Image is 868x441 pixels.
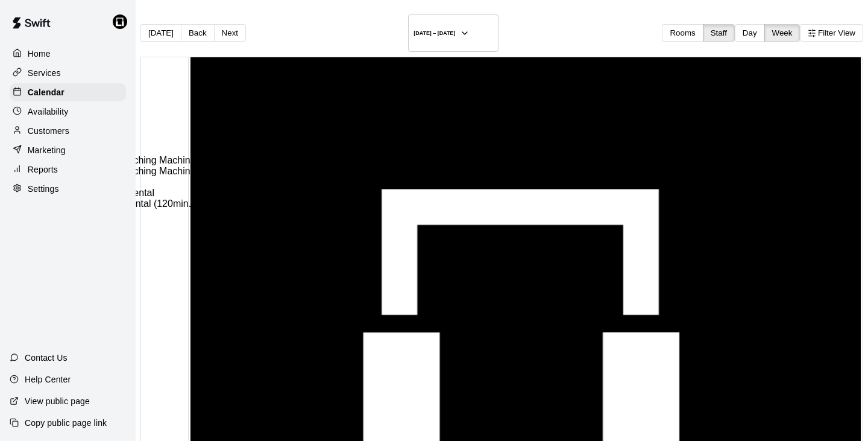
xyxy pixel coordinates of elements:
[63,198,347,209] li: Flames Team Rental (120min. Practice)
[764,24,800,42] button: Week
[25,352,68,364] p: Contact Us
[25,417,107,429] p: Copy public page link
[63,144,347,155] li: Cage Rental
[28,106,69,118] p: Availability
[181,24,215,42] button: Back
[703,24,735,42] button: Staff
[63,155,347,166] li: Cage Rental (Pitching Machine - Baseball ONLY)
[28,144,66,156] p: Marketing
[662,24,703,42] button: Rooms
[63,188,347,198] li: Team Practice Rental
[800,24,863,42] button: Filter View
[63,177,347,188] li: Turf Rental
[28,163,58,176] p: Reports
[214,24,246,42] button: Next
[25,373,71,385] p: Help Center
[113,14,127,29] img: Justin Struyk
[28,183,59,195] p: Settings
[140,24,181,42] button: [DATE]
[414,30,455,36] h6: [DATE] – [DATE]
[28,67,61,79] p: Services
[28,86,64,98] p: Calendar
[63,166,347,177] li: Cage Rental (Pitching Machine - Softball ONLY)
[28,125,69,137] p: Customers
[735,24,765,42] button: Day
[25,395,90,407] p: View public page
[28,48,51,60] p: Home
